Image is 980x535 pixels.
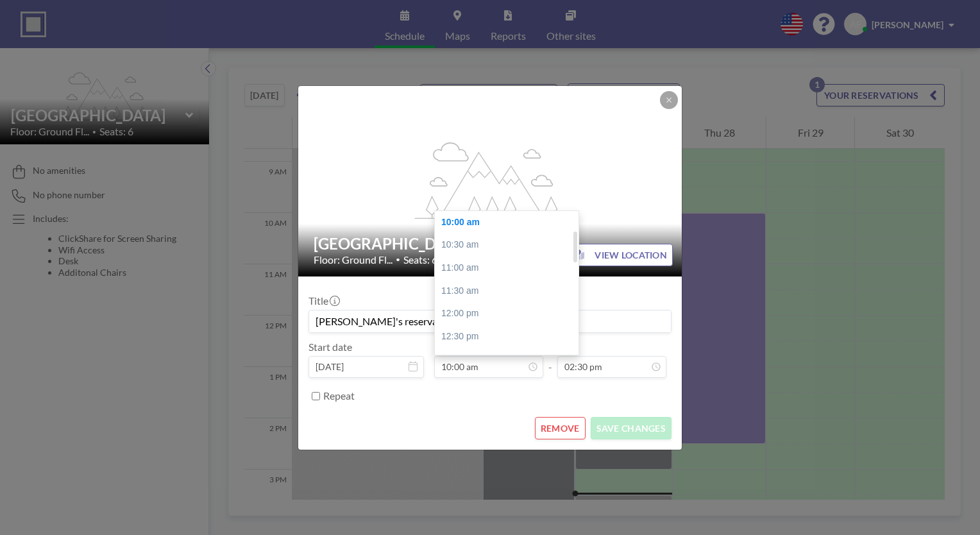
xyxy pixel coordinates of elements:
h2: [GEOGRAPHIC_DATA] [314,234,668,253]
input: (No title) [309,310,671,332]
button: REMOVE [535,417,586,439]
div: 12:00 pm [435,302,585,325]
div: 11:30 am [435,280,585,303]
div: 11:00 am [435,257,585,280]
span: - [548,345,552,373]
div: 12:30 pm [435,325,585,348]
button: VIEW LOCATION [567,244,673,266]
span: Seats: 6 [403,253,437,266]
div: 01:00 pm [435,348,585,371]
span: • [396,255,400,264]
label: Start date [308,341,352,353]
div: 10:30 am [435,234,585,257]
label: Title [308,294,339,307]
label: Repeat [323,389,355,402]
div: 10:00 am [435,211,585,234]
span: Floor: Ground Fl... [314,253,393,266]
button: SAVE CHANGES [591,417,672,439]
